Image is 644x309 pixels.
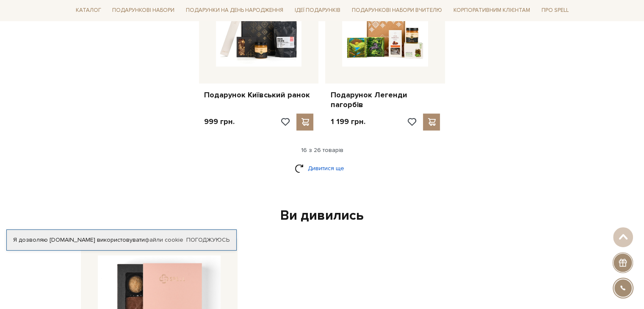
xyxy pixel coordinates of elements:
p: 999 грн. [204,117,235,127]
a: Подарунки на День народження [182,4,287,17]
a: Корпоративним клієнтам [450,4,533,17]
a: Подарунок Київський ранок [204,90,314,100]
a: Погоджуюсь [186,236,229,244]
div: Я дозволяю [DOMAIN_NAME] використовувати [7,236,236,244]
a: Подарунок Легенди пагорбів [330,90,440,110]
div: 16 з 26 товарів [69,146,575,154]
a: Каталог [72,4,105,17]
a: Подарункові набори [109,4,178,17]
p: 1 199 грн. [330,117,365,127]
a: Ідеї подарунків [291,4,344,17]
div: Ви дивились [77,207,567,225]
a: Про Spell [538,4,572,17]
a: Подарункові набори Вчителю [348,3,445,18]
a: Дивитися ще [295,161,350,176]
a: файли cookie [145,236,183,243]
